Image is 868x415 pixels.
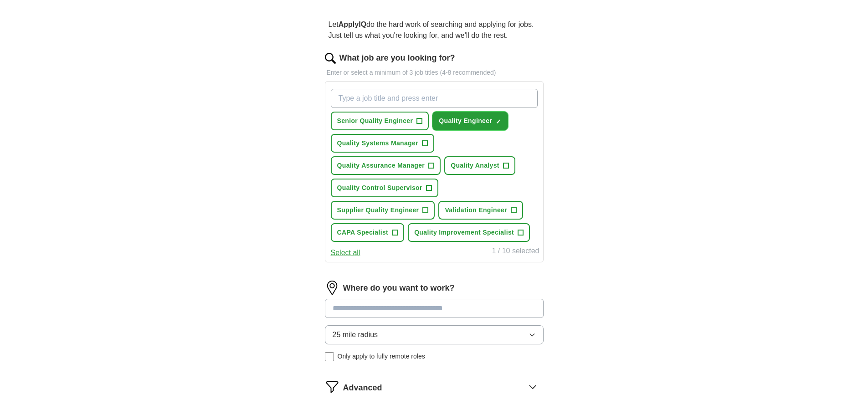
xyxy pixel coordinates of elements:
button: Quality Systems Manager [331,134,434,153]
button: Quality Assurance Manager [331,156,441,175]
span: ✓ [496,118,501,125]
span: Quality Assurance Manager [337,161,425,170]
strong: ApplyIQ [339,20,366,28]
label: Where do you want to work? [343,282,455,294]
div: 1 / 10 selected [492,246,539,258]
button: Senior Quality Engineer [331,112,429,130]
span: CAPA Specialist [337,228,389,237]
button: Validation Engineer [438,201,523,220]
span: Quality Analyst [451,161,499,170]
p: Let do the hard work of searching and applying for jobs. Just tell us what you're looking for, an... [325,15,544,45]
p: Enter or select a minimum of 3 job titles (4-8 recommended) [325,68,544,77]
span: Supplier Quality Engineer [337,205,419,215]
input: Type a job title and press enter [331,89,538,108]
button: CAPA Specialist [331,223,405,242]
button: Quality Control Supervisor [331,179,438,197]
span: Advanced [343,382,382,394]
button: 25 mile radius [325,325,544,344]
label: What job are you looking for? [339,52,455,64]
button: Select all [331,247,360,258]
input: Only apply to fully remote roles [325,352,334,361]
span: Quality Engineer [439,116,492,126]
img: search.png [325,53,336,64]
span: Quality Systems Manager [337,138,418,148]
span: 25 mile radius [333,329,378,340]
button: Supplier Quality Engineer [331,201,435,220]
button: Quality Engineer✓ [432,112,508,130]
button: Quality Improvement Specialist [408,223,530,242]
span: Senior Quality Engineer [337,116,413,126]
span: Quality Control Supervisor [337,183,422,193]
img: location.png [325,281,339,295]
button: Quality Analyst [444,156,515,175]
span: Validation Engineer [445,205,507,215]
span: Only apply to fully remote roles [338,352,425,361]
img: filter [325,379,339,394]
span: Quality Improvement Specialist [414,228,514,237]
